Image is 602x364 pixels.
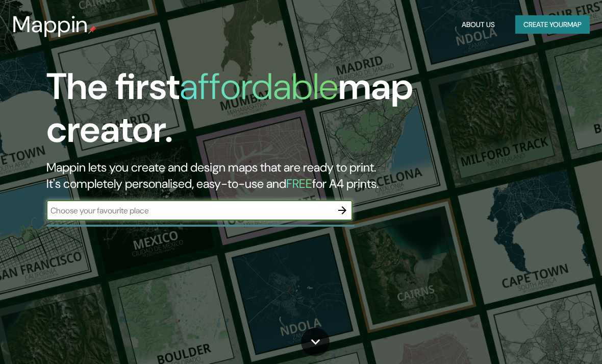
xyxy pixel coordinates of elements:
h5: FREE [286,176,312,191]
button: About Us [458,15,499,34]
input: Choose your favourite place [46,205,332,216]
h2: Mappin lets you create and design maps that are ready to print. It's completely personalised, eas... [46,159,528,192]
h3: Mappin [12,11,88,38]
button: Create yourmap [515,15,590,34]
img: mappin-pin [88,26,96,34]
h1: affordable [180,63,338,110]
iframe: Help widget launcher [511,324,591,353]
h1: The first map creator. [46,65,528,159]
